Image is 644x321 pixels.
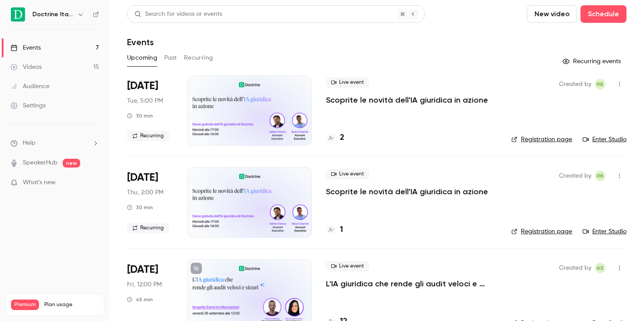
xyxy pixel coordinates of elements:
span: Live event [326,169,369,179]
div: 45 min [127,296,153,303]
span: AS [597,263,604,273]
span: Thu, 2:00 PM [127,188,163,197]
div: Sep 23 Tue, 5:00 PM (Europe/Paris) [127,75,173,146]
a: Scoprite le novità dell'IA giuridica in azione [326,186,488,197]
div: 30 min [127,204,153,211]
a: Enter Studio [583,135,626,144]
a: Registration page [511,135,572,144]
h1: Events [127,37,154,47]
span: Recurring [127,223,169,233]
div: Search for videos or events [134,10,222,19]
iframe: Noticeable Trigger [88,179,99,187]
button: Recurring events [559,54,626,68]
div: Settings [11,101,46,110]
span: Created by [559,79,591,89]
span: [DATE] [127,263,158,277]
span: Help [23,139,35,148]
span: Live event [326,261,369,271]
button: Past [164,51,177,65]
div: Videos [11,63,42,71]
span: Fri, 12:00 PM [127,280,162,289]
span: Romain Ballereau [595,79,605,89]
a: Scoprite le novità dell'IA giuridica in azione [326,95,488,105]
span: Adriano Spatola [595,263,605,273]
div: Audience [11,82,50,91]
span: Tue, 5:00 PM [127,96,163,105]
img: Doctrine Italia [11,7,25,21]
button: Recurring [184,51,213,65]
a: Enter Studio [583,227,626,236]
span: Recurring [127,131,169,141]
button: Schedule [580,5,626,23]
a: SpeakerHub [23,158,57,168]
a: Registration page [511,227,572,236]
span: Romain Ballereau [595,171,605,181]
span: new [63,159,80,168]
h4: 1 [340,224,343,236]
button: Upcoming [127,51,157,65]
h6: Doctrine Italia [32,10,74,19]
div: Sep 25 Thu, 2:00 PM (Europe/Paris) [127,167,173,237]
div: 30 min [127,112,153,119]
span: RB [597,79,604,89]
span: [DATE] [127,79,158,93]
h4: 2 [340,132,344,144]
span: Plan usage [44,301,99,308]
span: Live event [326,77,369,88]
span: Created by [559,171,591,181]
button: New video [527,5,577,23]
span: What's new [23,178,56,187]
a: 1 [326,224,343,236]
div: Events [11,43,41,52]
span: [DATE] [127,171,158,185]
span: Premium [11,300,39,310]
span: Created by [559,263,591,273]
a: L'IA giuridica che rende gli audit veloci e sicuri [326,278,497,289]
span: RB [597,171,604,181]
a: 2 [326,132,344,144]
li: help-dropdown-opener [11,139,99,148]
